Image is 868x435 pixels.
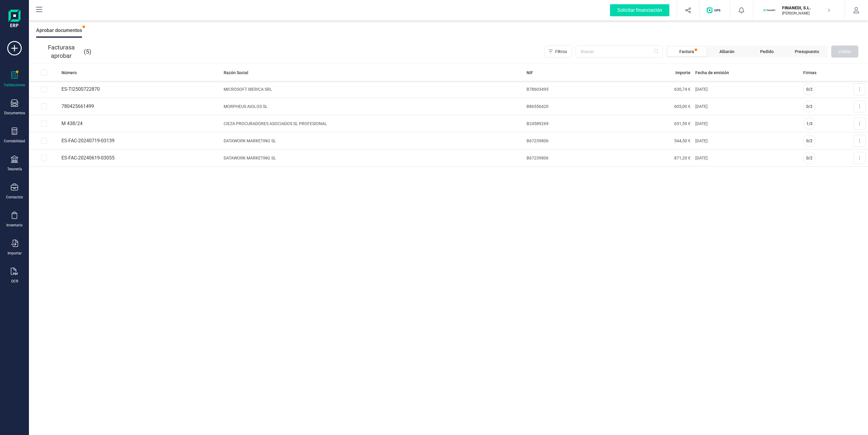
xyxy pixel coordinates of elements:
div: Row Selected cfc87771-0443-4a06-b6b5-6efebf5f8c5a [41,138,47,144]
span: Facturas a aprobar [39,43,84,60]
div: Contabilidad [4,139,25,143]
div: Solicitar financiación [610,4,669,16]
td: B67239806 [524,150,609,167]
td: [DATE] [693,81,801,98]
span: Firmas [803,70,816,76]
td: 605,00 € [609,98,693,115]
td: ES-FAC-20240719-03139 [59,132,221,150]
span: Pedido [760,49,774,55]
td: [DATE] [693,132,801,150]
button: Validar [831,46,858,58]
span: Número [61,70,77,76]
span: 0 / 2 [806,138,813,144]
p: ( ) [39,43,91,60]
td: [DATE] [693,150,801,167]
span: Filtros [555,49,567,55]
div: All items unselected [41,70,47,76]
button: Filtros [545,46,572,58]
div: Tesorería [7,167,22,172]
td: B24589269 [524,115,609,132]
td: [DATE] [693,98,801,115]
button: Logo de OPS [703,1,726,20]
div: Documentos [4,111,25,115]
span: 0 / 2 [806,155,813,161]
div: Contactos [6,195,23,200]
img: Logo Finanedi [8,10,20,29]
img: Logo de OPS [707,7,723,13]
td: B78603495 [524,81,609,98]
div: Validaciones [4,83,25,87]
button: FIFINANEDI, S.L.[PERSON_NAME] [760,1,838,20]
td: 630,74 € [609,81,693,98]
span: 1 / 3 [806,121,813,127]
button: Solicitar financiación [603,1,677,20]
span: 0 / 2 [806,86,813,92]
div: Aprobar documentos [36,23,82,38]
span: 0 / 2 [806,103,813,109]
td: M 438/24 [59,115,221,132]
span: Albarán [719,49,734,55]
td: CIEZA PROCURADORES ASOCIADOS SL PROFESIONAL [221,115,524,132]
span: Importe [675,70,690,76]
td: MORPHEUS AIOLOS SL [221,98,524,115]
td: 544,50 € [609,132,693,150]
p: FINANEDI, S.L. [782,5,830,11]
td: ES-FAC-20240619-03055 [59,150,221,167]
td: DATAWORK MARKETING SL [221,132,524,150]
td: 780425661499 [59,98,221,115]
td: [DATE] [693,115,801,132]
td: ES-TI2500722870 [59,81,221,98]
div: Row Selected 6c4ac037-694b-4cfb-9489-536d19c8ecc4 [41,121,47,127]
span: 5 [86,47,89,56]
div: Importar [8,251,22,256]
td: 651,59 € [609,115,693,132]
div: Row Selected f1bd1dc9-2c82-47ab-abe1-d8e4f8bf8bf6 [41,103,47,109]
td: B86556420 [524,98,609,115]
div: Row Selected 6bae7630-e4cf-4d13-90d5-c75f75ba221c [41,86,47,92]
div: Inventario [6,223,23,228]
td: DATAWORK MARKETING SL [221,150,524,167]
span: NIF [527,70,533,76]
img: FI [763,4,776,17]
td: MICROSOFT IBERICA SRL [221,81,524,98]
p: [PERSON_NAME] [782,11,830,16]
input: Buscar [576,46,662,58]
span: Razón Social [224,70,248,76]
td: 871,20 € [609,150,693,167]
div: OCR [11,279,18,284]
span: Fecha de emisión [695,70,729,76]
td: B67239806 [524,132,609,150]
div: Row Selected 7d5d9152-5233-49f2-ad12-15fad9903388 [41,155,47,161]
span: Factura [679,49,694,55]
span: Presupuesto [795,49,819,55]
